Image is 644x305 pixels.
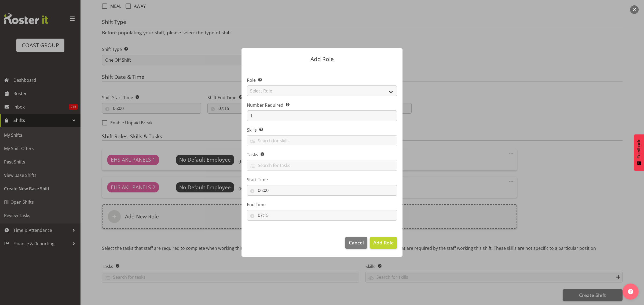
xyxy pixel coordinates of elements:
label: Tasks [247,151,397,158]
p: Add Role [247,56,397,62]
span: Add Role [373,239,394,246]
input: Click to select... [247,185,397,196]
input: Search for tasks [247,161,397,170]
label: Number Required [247,102,397,108]
label: Start Time [247,176,397,183]
label: Role [247,77,397,83]
img: help-xxl-2.png [628,289,633,294]
button: Add Role [370,237,397,249]
input: Search for skills [247,136,397,145]
span: Cancel [349,239,364,246]
input: Click to select... [247,210,397,221]
button: Cancel [345,237,367,249]
label: End Time [247,201,397,208]
label: Skills [247,127,397,133]
span: Feedback [636,140,641,158]
button: Feedback - Show survey [634,134,644,171]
